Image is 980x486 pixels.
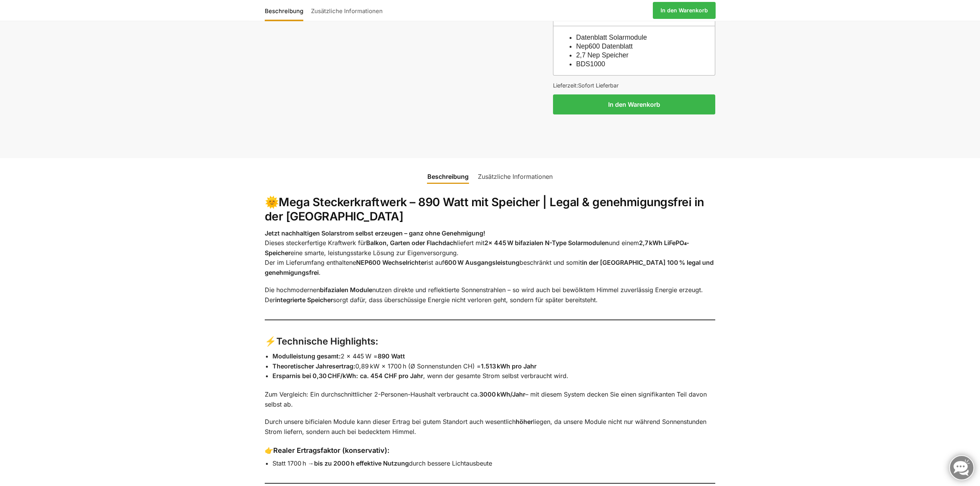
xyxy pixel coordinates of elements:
strong: bis zu 2000 h effektive Nutzung [314,459,409,467]
h4: 👉 [265,446,716,455]
strong: bifazialen Module [320,286,372,294]
p: Durch unsere bificialen Module kann dieser Ertrag bei gutem Standort auch wesentlich liegen, da u... [265,417,716,437]
h2: 🌞 [265,195,716,224]
strong: Ersparnis bei 0,30 CHF/kWh: [272,372,358,380]
a: 2,7 Nep Speicher [576,51,629,59]
li: Statt 1700 h → durch bessere Lichtausbeute [272,459,716,469]
a: Zusätzliche Informationen [307,1,387,20]
li: 0,89 kW × 1700 h (Ø Sonnenstunden CH) = [272,362,716,372]
strong: Technische Highlights: [276,336,378,347]
a: Nep600 Datenblatt [576,42,633,50]
a: Zusätzliche Informationen [473,167,557,186]
strong: Theoretischer Jahresertrag: [272,362,355,370]
strong: NEP600 Wechselrichter [356,259,427,266]
strong: Jetzt nachhaltigen Solarstrom selbst erzeugen – ganz ohne Genehmigung! [265,229,485,237]
strong: 3000 kWh/Jahr [479,390,525,398]
span: Sofort Lieferbar [578,82,619,89]
li: , wenn der gesamte Strom selbst verbraucht wird. [272,371,716,381]
strong: 2x 445 W bifazialen N-Type Solarmodulen [484,239,609,247]
p: Die hochmodernen nutzen direkte und reflektierte Sonnenstrahlen – so wird auch bei bewölktem Himm... [265,285,716,305]
button: In den Warenkorb [553,94,715,114]
a: Beschreibung [423,167,473,186]
strong: ca. 454 CHF pro Jahr [360,372,423,380]
strong: Realer Ertragsfaktor (konservativ): [273,446,390,454]
a: BDS1000 [576,60,605,68]
strong: 1.513 kWh pro Jahr [481,362,536,370]
strong: integrierte Speicher [275,296,333,304]
strong: höher [516,418,533,425]
a: In den Warenkorb [653,2,716,19]
strong: Mega Steckerkraftwerk – 890 Watt mit Speicher | Legal & genehmigungsfrei in der [GEOGRAPHIC_DATA] [265,195,704,224]
a: Datenblatt Solarmodule [576,34,647,41]
strong: Balkon, Garten oder Flachdach [366,239,457,247]
p: Zum Vergleich: Ein durchschnittlicher 2-Personen-Haushalt verbraucht ca. – mit diesem System deck... [265,390,716,409]
li: 2 × 445 W = [272,351,716,362]
span: Lieferzeit: [553,82,619,89]
strong: 2,7 kWh LiFePO₄-Speicher [265,239,689,257]
strong: 600 W Ausgangsleistung [444,259,519,266]
h3: ⚡ [265,335,716,348]
strong: Modulleistung gesamt: [272,352,341,360]
iframe: Sicherer Rahmen für schnelle Bezahlvorgänge [551,119,717,141]
a: Beschreibung [265,1,307,20]
strong: 890 Watt [378,352,405,360]
p: Dieses steckerfertige Kraftwerk für liefert mit und einem eine smarte, leistungsstarke Lösung zur... [265,229,716,278]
